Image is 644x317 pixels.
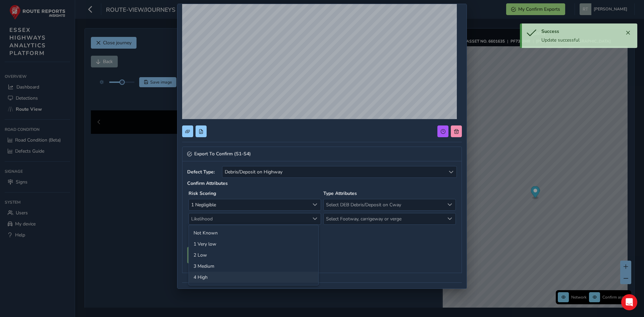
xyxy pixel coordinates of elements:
[324,199,444,210] span: Select DEB Debris/Deposit on Cway
[445,166,457,177] div: Select a type
[182,147,462,161] a: Collapse
[541,28,559,35] span: Success
[444,199,455,210] div: Select DEB Debris/Deposit on Cway
[182,161,462,273] div: Collapse
[189,190,216,197] strong: Risk Scoring
[621,294,637,310] div: Open Intercom Messenger
[189,250,318,261] li: 2 Low
[189,261,318,272] li: 3 Medium
[623,28,633,38] button: Close
[194,152,251,156] span: Export To Confirm (S1-S4)
[189,213,310,224] span: Likelihood
[444,213,455,224] div: Select Footway, carrigeway or verge
[323,190,357,197] strong: Type Attributes
[324,213,444,224] span: Select Footway, carrigeway or verge
[189,239,318,250] li: 1 Very low
[187,169,220,175] strong: Defect Type:
[189,272,318,283] li: 4 High
[541,37,623,43] div: Update successful
[222,166,445,177] span: Debris/Deposit on Highway
[310,213,321,224] div: Likelihood
[310,199,321,210] div: Consequence
[189,227,318,239] li: Not Known
[189,199,310,210] span: 1 Negligible
[187,180,228,187] strong: Confirm Attributes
